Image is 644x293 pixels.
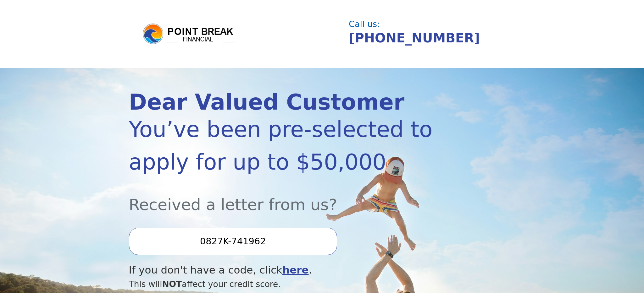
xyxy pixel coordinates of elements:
[129,278,457,290] div: This will affect your credit score.
[129,263,457,278] div: If you don't have a code, click .
[282,264,309,276] a: here
[129,228,337,255] input: Enter your Offer Code:
[349,20,510,28] div: Call us:
[142,23,236,45] img: logo.png
[349,30,480,46] a: [PHONE_NUMBER]
[129,113,457,178] div: You’ve been pre-selected to apply for up to $50,000
[129,178,457,216] div: Received a letter from us?
[162,279,182,289] span: NOT
[129,91,457,113] div: Dear Valued Customer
